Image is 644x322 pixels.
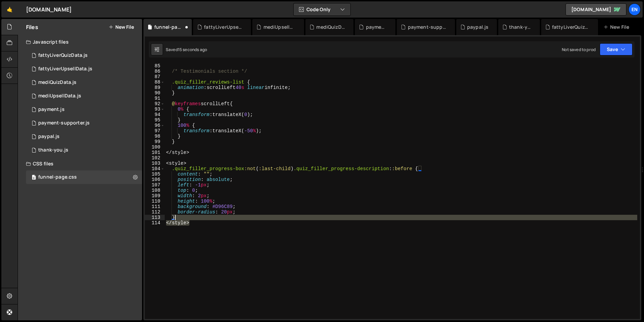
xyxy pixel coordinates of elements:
[26,103,142,116] div: 16956/46551.js
[600,43,632,55] button: Save
[38,52,88,59] div: fattyLiverQuizData.js
[552,24,590,30] div: fattyLiverQuizData.js
[566,3,626,16] a: [DOMAIN_NAME]
[26,23,38,31] h2: Files
[109,24,134,30] button: New File
[145,112,165,117] div: 94
[145,63,165,69] div: 85
[166,47,207,52] div: Saved
[145,74,165,79] div: 87
[145,90,165,96] div: 90
[32,175,36,181] span: 0
[145,139,165,144] div: 99
[145,123,165,128] div: 96
[18,35,142,49] div: Javascript files
[26,49,142,62] div: 16956/46566.js
[145,101,165,107] div: 92
[145,161,165,166] div: 103
[26,116,142,130] div: 16956/46552.js
[145,193,165,199] div: 109
[145,188,165,193] div: 108
[628,3,641,16] a: En
[178,47,207,52] div: 15 seconds ago
[38,107,65,113] div: payment.js
[38,79,76,86] div: mediQuizData.js
[509,24,532,30] div: thank-you.js
[145,204,165,209] div: 111
[145,144,165,150] div: 100
[26,130,142,143] div: 16956/46550.js
[204,24,243,30] div: fattyLiverUpsellData.js
[145,134,165,139] div: 98
[316,24,345,30] div: mediQuizData.js
[145,117,165,123] div: 95
[145,128,165,134] div: 97
[145,177,165,182] div: 106
[145,209,165,215] div: 112
[408,24,447,30] div: payment-supporter.js
[603,24,632,30] div: New File
[145,96,165,101] div: 91
[154,24,184,30] div: funnel-page.css
[26,89,142,103] div: 16956/46701.js
[467,24,488,30] div: paypal.js
[38,134,60,140] div: paypal.js
[145,166,165,171] div: 104
[38,66,92,72] div: fattyLiverUpsellData.js
[145,155,165,161] div: 102
[18,157,142,170] div: CSS files
[294,3,350,16] button: Code Only
[145,85,165,90] div: 89
[26,62,142,76] div: 16956/46565.js
[38,93,81,99] div: mediUpsellData.js
[38,120,90,126] div: payment-supporter.js
[145,182,165,188] div: 107
[26,143,142,157] div: 16956/46524.js
[145,107,165,112] div: 93
[145,171,165,177] div: 105
[38,147,68,153] div: thank-you.js
[145,220,165,226] div: 114
[562,47,596,52] div: Not saved to prod
[1,1,18,18] a: 🤙
[366,24,388,30] div: payment.js
[145,69,165,74] div: 86
[38,174,77,180] div: funnel-page.css
[263,24,296,30] div: mediUpsellData.js
[145,215,165,220] div: 113
[26,5,72,14] div: [DOMAIN_NAME]
[26,76,142,89] : 16956/46700.js
[145,150,165,155] div: 101
[145,199,165,204] div: 110
[145,79,165,85] div: 88
[26,170,142,184] div: 16956/47008.css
